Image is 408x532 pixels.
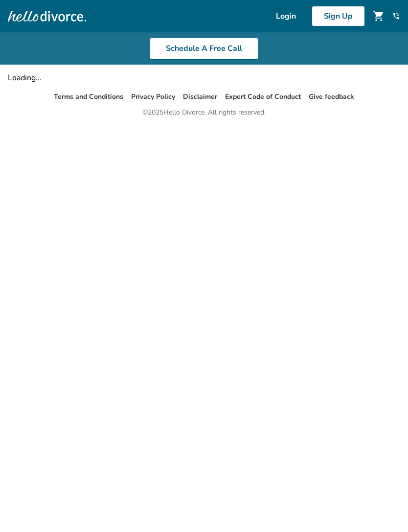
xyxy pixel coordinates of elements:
a: Terms and Conditions [54,92,123,101]
span: shopping_cart [373,10,385,22]
div: © 2025 Hello Divorce. All rights reserved. [142,107,266,118]
a: Schedule A Free Call [150,37,258,60]
li: Disclaimer [183,91,217,103]
a: phone_in_talk [392,12,400,20]
a: Login [264,6,308,26]
a: Expert Code of Conduct [225,92,301,101]
div: Loading... [8,72,400,83]
li: Give feedback [309,91,354,103]
a: Privacy Policy [131,92,175,101]
a: Sign Up [312,6,365,26]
